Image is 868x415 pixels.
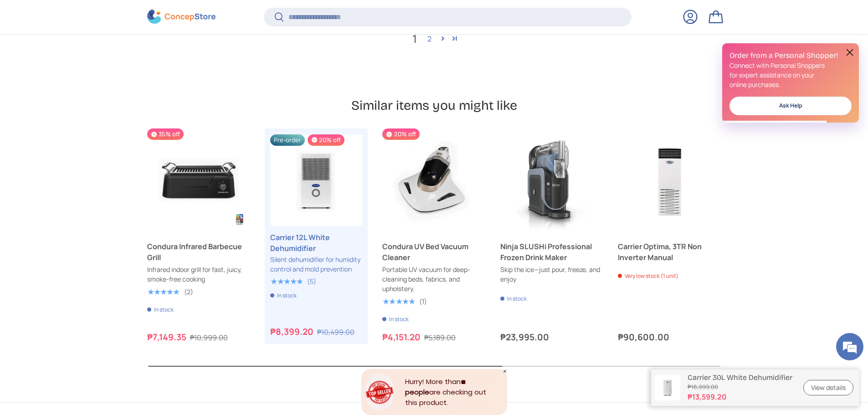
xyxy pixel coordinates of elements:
[270,134,305,146] span: Pre-order
[449,32,461,44] a: Page 2
[147,241,250,263] a: Condura Infrared Barbecue Grill
[655,375,680,400] img: carrier-dehumidifier-30-liter-full-view-concepstore
[270,134,362,226] a: Carrier 12L White Dehumidifier
[729,51,852,61] h2: Order from a Personal Shopper!
[688,383,792,391] s: ₱16,999.00
[500,241,603,263] a: Ninja SLUSHi Professional Frozen Drink Maker
[422,33,437,44] a: Page 2
[382,128,419,140] span: 20% off
[147,128,250,231] a: Condura Infrared Barbecue Grill
[500,128,603,231] a: Ninja SLUSHi Professional Frozen Drink Maker
[382,241,485,263] a: Condura UV Bed Vacuum Cleaner
[803,380,853,396] a: View details
[147,10,216,24] img: ConcepStore
[618,241,721,263] a: Carrier Optima, 3TR Non Inverter Manual
[729,61,852,89] p: Connect with Personal Shoppers for expert assistance on your online purchases.
[618,128,721,231] a: Carrier Optima, 3TR Non Inverter Manual
[147,128,184,140] span: 35% off
[308,134,344,146] span: 20% off
[503,369,507,374] div: Close
[437,32,449,44] a: Page 2
[147,97,721,114] h2: Similar items you might like
[729,97,852,115] a: Ask Help
[270,232,362,254] a: Carrier 12L White Dehumidifier
[688,373,792,382] p: Carrier 30L White Dehumidifier
[688,391,792,402] strong: ₱13,599.20
[382,128,485,231] a: Condura UV Bed Vacuum Cleaner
